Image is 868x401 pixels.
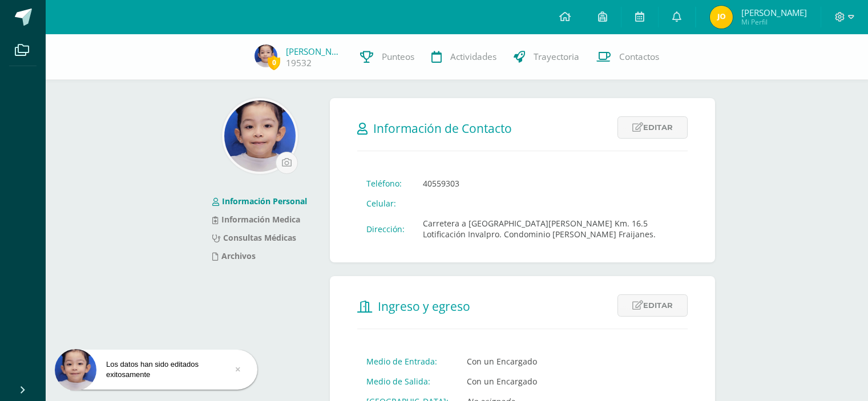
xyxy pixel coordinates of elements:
[414,213,688,244] td: Carretera a [GEOGRAPHIC_DATA][PERSON_NAME] Km. 16.5 Lotificación Invalpro. Condominio [PERSON_NAM...
[458,371,546,391] td: Con un Encargado
[710,6,733,29] img: 5e14213b9232e3049eb0b477c6620c9c.png
[741,17,807,27] span: Mi Perfil
[357,173,414,193] td: Teléfono:
[617,294,688,317] a: Editar
[414,173,688,193] td: 40559303
[617,116,688,139] a: Editar
[378,298,470,314] span: Ingreso y egreso
[458,351,546,371] td: Con un Encargado
[357,213,414,244] td: Dirección:
[352,34,423,80] a: Punteos
[423,34,505,80] a: Actividades
[741,7,807,18] span: [PERSON_NAME]
[212,250,256,261] a: Archivos
[212,196,307,206] a: Información Personal
[212,214,300,225] a: Información Medica
[619,51,659,63] span: Contactos
[357,371,458,391] td: Medio de Salida:
[224,100,296,172] img: 9770d49433593ae160904e3b78fa7361.png
[55,359,257,380] div: Los datos han sido editados exitosamente
[382,51,414,63] span: Punteos
[286,57,312,69] a: 19532
[588,34,668,80] a: Contactos
[212,232,296,243] a: Consultas Médicas
[255,44,277,67] img: df2b8e6a169b0a862d765e8e3f40f459.png
[268,55,280,70] span: 0
[286,46,343,57] a: [PERSON_NAME]
[505,34,588,80] a: Trayectoria
[450,51,496,63] span: Actividades
[534,51,579,63] span: Trayectoria
[357,193,414,213] td: Celular:
[357,351,458,371] td: Medio de Entrada:
[373,120,512,136] span: Información de Contacto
